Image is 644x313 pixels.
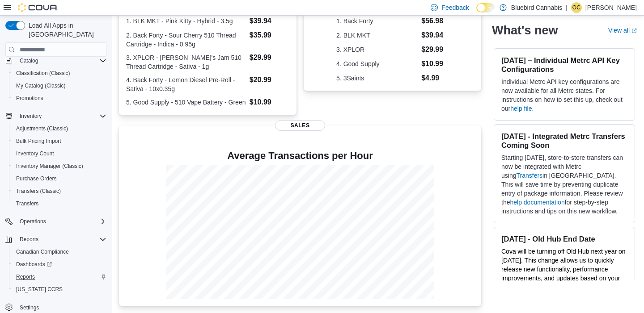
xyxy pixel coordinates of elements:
[9,79,110,92] button: My Catalog (Classic)
[510,105,532,112] a: help file
[16,55,106,66] span: Catalog
[13,186,64,196] a: Transfers (Classic)
[9,147,110,160] button: Inventory Count
[126,53,246,71] dt: 3. XPLOR - [PERSON_NAME]'s Jam 510 Thread Cartridge - Sativa - 1g
[13,80,106,91] span: My Catalog (Classic)
[13,259,55,270] a: Dashboards
[250,30,289,41] dd: $35.99
[16,302,106,313] span: Settings
[9,271,110,283] button: Reports
[9,67,110,79] button: Classification (Classic)
[126,150,474,161] h4: Average Transactions per Hour
[13,271,38,282] a: Reports
[13,246,72,257] a: Canadian Compliance
[13,123,72,134] a: Adjustments (Classic)
[13,186,106,196] span: Transfers (Classic)
[20,218,46,225] span: Operations
[585,2,637,13] p: [PERSON_NAME]
[9,258,110,271] a: Dashboards
[9,185,110,197] button: Transfers (Classic)
[16,248,69,255] span: Canadian Compliance
[16,188,61,195] span: Transfers (Classic)
[9,172,110,185] button: Purchase Orders
[516,172,542,179] a: Transfers
[13,271,106,282] span: Reports
[16,55,42,66] button: Catalog
[13,93,106,104] span: Promotions
[566,2,568,13] p: |
[13,68,74,79] a: Classification (Classic)
[9,283,110,296] button: [US_STATE] CCRS
[16,286,63,293] span: [US_STATE] CCRS
[250,75,289,85] dd: $20.99
[16,273,35,280] span: Reports
[16,125,68,132] span: Adjustments (Classic)
[126,98,246,107] dt: 5. Good Supply - 510 Vape Battery - Green
[476,13,477,13] span: Dark Mode
[492,23,558,38] h2: What's new
[13,80,69,91] a: My Catalog (Classic)
[501,132,627,150] h3: [DATE] - Integrated Metrc Transfers Coming Soon
[16,175,57,182] span: Purchase Orders
[250,52,289,63] dd: $29.99
[476,3,495,13] input: Dark Mode
[9,246,110,258] button: Canadian Compliance
[421,73,449,83] dd: $4.99
[9,122,110,135] button: Adjustments (Classic)
[441,3,469,12] span: Feedback
[13,284,66,295] a: [US_STATE] CCRS
[20,236,38,243] span: Reports
[25,21,106,39] span: Load All Apps in [GEOGRAPHIC_DATA]
[16,95,43,102] span: Promotions
[13,173,60,184] a: Purchase Orders
[9,160,110,172] button: Inventory Manager (Classic)
[9,197,110,210] button: Transfers
[16,261,52,268] span: Dashboards
[421,44,449,55] dd: $29.99
[501,77,627,113] p: Individual Metrc API key configurations are now available for all Metrc states. For instructions ...
[13,173,106,184] span: Purchase Orders
[16,111,106,121] span: Inventory
[16,234,106,245] span: Reports
[13,123,106,134] span: Adjustments (Classic)
[250,16,289,26] dd: $39.94
[13,284,106,295] span: Washington CCRS
[2,233,110,246] button: Reports
[16,302,42,313] a: Settings
[18,3,58,12] img: Cova
[13,136,106,146] span: Bulk Pricing Import
[13,148,58,159] a: Inventory Count
[126,75,246,93] dt: 4. Back Forty - Lemon Diesel Pre-Roll - Sativa - 10x0.35g
[511,2,562,13] p: Bluebird Cannabis
[501,153,627,216] p: Starting [DATE], store-to-store transfers can now be integrated with Metrc using in [GEOGRAPHIC_D...
[16,150,54,157] span: Inventory Count
[9,92,110,104] button: Promotions
[16,138,61,145] span: Bulk Pricing Import
[421,30,449,41] dd: $39.94
[336,17,418,25] dt: 1. Back Forty
[2,215,110,228] button: Operations
[13,148,106,159] span: Inventory Count
[16,200,38,207] span: Transfers
[501,234,627,243] h3: [DATE] - Old Hub End Date
[13,246,106,257] span: Canadian Compliance
[13,136,65,146] a: Bulk Pricing Import
[13,161,87,171] a: Inventory Manager (Classic)
[421,16,449,26] dd: $56.98
[16,216,50,227] button: Operations
[13,93,47,104] a: Promotions
[501,248,626,300] span: Cova will be turning off Old Hub next year on [DATE]. This change allows us to quickly release ne...
[20,57,38,64] span: Catalog
[2,54,110,67] button: Catalog
[16,163,83,170] span: Inventory Manager (Classic)
[16,111,45,121] button: Inventory
[16,82,66,89] span: My Catalog (Classic)
[2,110,110,122] button: Inventory
[9,135,110,147] button: Bulk Pricing Import
[336,45,418,54] dt: 3. XPLOR
[631,28,637,33] svg: External link
[126,17,246,25] dt: 1. BLK MKT - Pink Kitty - Hybrid - 3.5g
[510,199,564,206] a: help documentation
[126,31,246,49] dt: 2. Back Forty - Sour Cherry 510 Thread Cartridge - Indica - 0.95g
[20,304,39,311] span: Settings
